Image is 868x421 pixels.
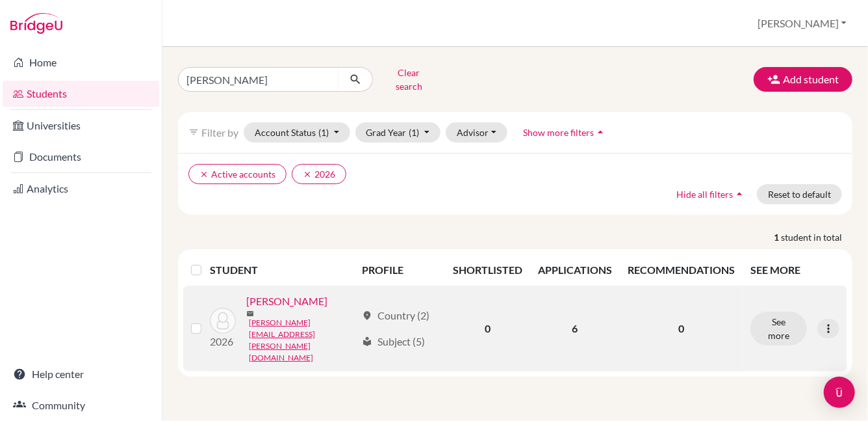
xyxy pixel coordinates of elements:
button: Reset to default [757,184,842,204]
a: [PERSON_NAME][EMAIL_ADDRESS][PERSON_NAME][DOMAIN_NAME] [249,317,356,364]
button: Add student [754,67,852,92]
span: student in total [781,230,852,244]
img: Raj, Rishit [210,308,236,334]
a: Documents [3,144,159,170]
div: Country (2) [362,308,429,323]
strong: 1 [774,230,781,244]
span: location_on [362,310,372,321]
p: 0 [628,321,735,336]
a: [PERSON_NAME] [246,293,327,309]
button: clearActive accounts [188,164,287,184]
div: Open Intercom Messenger [824,377,855,408]
th: APPLICATIONS [530,254,620,286]
i: arrow_drop_up [594,126,607,139]
a: Students [3,81,159,107]
a: Analytics [3,176,159,202]
button: clear2026 [292,164,346,184]
th: SHORTLISTED [445,254,530,286]
span: mail [246,310,254,318]
button: Grad Year(1) [355,122,441,143]
img: Bridge-U [10,13,62,34]
p: 2026 [210,334,236,349]
span: (1) [318,127,329,138]
th: STUDENT [210,254,354,286]
a: Home [3,49,159,75]
a: Help center [3,361,159,387]
th: PROFILE [354,254,445,286]
button: Account Status(1) [244,122,350,143]
i: clear [303,170,312,179]
span: Hide all filters [676,189,733,200]
span: (1) [409,127,420,138]
a: Community [3,392,159,418]
td: 6 [530,286,620,372]
span: Filter by [201,126,238,139]
input: Find student by name... [178,67,339,92]
button: Advisor [446,122,507,143]
button: Clear search [373,62,445,96]
th: SEE MORE [743,254,847,286]
button: See more [750,312,807,346]
th: RECOMMENDATIONS [620,254,743,286]
button: Hide all filtersarrow_drop_up [665,184,757,204]
i: clear [199,170,209,179]
i: filter_list [188,127,199,137]
button: Show more filtersarrow_drop_up [513,122,619,143]
button: [PERSON_NAME] [752,11,852,36]
a: Universities [3,113,159,139]
div: Subject (5) [362,334,425,349]
td: 0 [445,286,530,372]
span: local_library [362,336,372,347]
span: Show more filters [524,127,594,138]
i: arrow_drop_up [733,187,746,200]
